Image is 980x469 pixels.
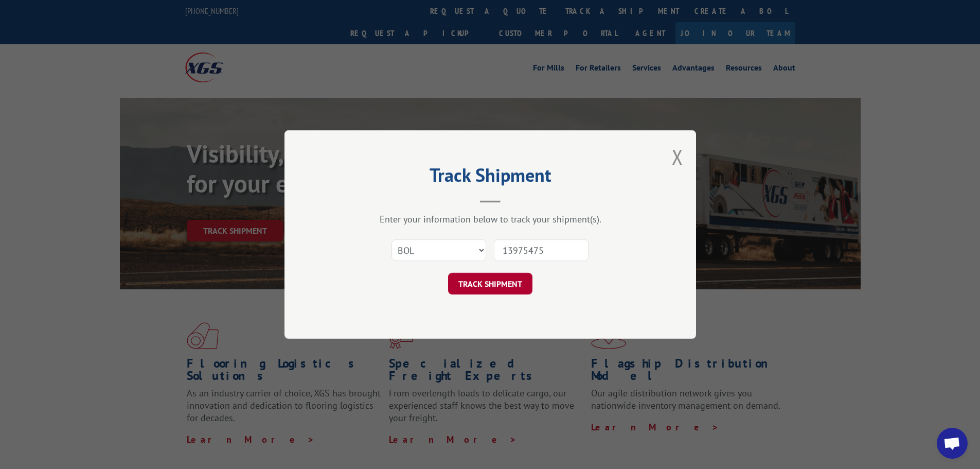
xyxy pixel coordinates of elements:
button: TRACK SHIPMENT [448,273,532,294]
button: Close modal [672,143,683,170]
input: Number(s) [494,239,589,261]
h2: Track Shipment [336,168,645,187]
div: Open chat [937,428,968,459]
div: Enter your information below to track your shipment(s). [336,213,645,225]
